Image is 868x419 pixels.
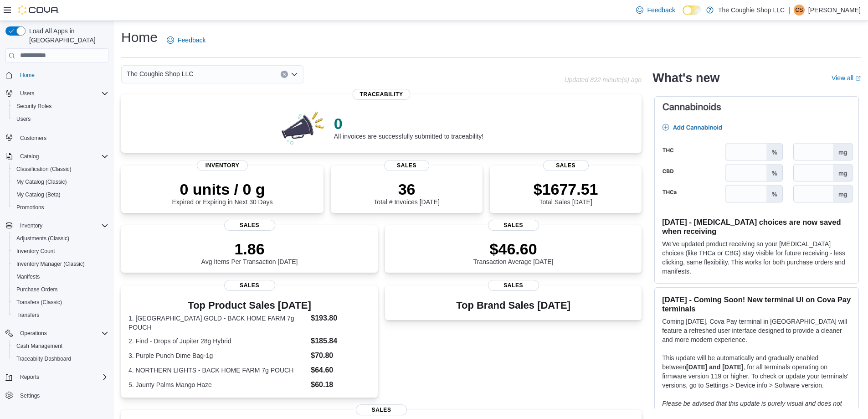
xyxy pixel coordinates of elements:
img: Cova [18,5,59,15]
span: Users [20,90,34,97]
span: My Catalog (Classic) [16,178,67,186]
button: Home [2,68,112,82]
span: Transfers [13,310,108,321]
div: All invoices are successfully submitted to traceability! [334,114,483,140]
h3: Top Brand Sales [DATE] [456,300,570,311]
span: Promotions [13,202,108,213]
p: We've updated product receiving so your [MEDICAL_DATA] choices (like THCa or CBG) stay visible fo... [662,239,851,276]
h3: [DATE] - [MEDICAL_DATA] choices are now saved when receiving [662,217,851,236]
a: Transfers [13,310,43,321]
span: Manifests [13,271,108,282]
button: My Catalog (Classic) [9,176,112,188]
span: Cash Management [13,341,108,352]
span: Users [16,88,108,99]
img: 0 [279,109,327,145]
span: Transfers (Classic) [16,299,62,306]
span: Inventory Manager (Classic) [16,260,85,268]
span: Inventory Count [13,246,108,257]
span: Security Roles [13,101,108,112]
span: Manifests [16,273,40,280]
p: $46.60 [473,240,554,258]
p: 36 [374,180,439,198]
span: Inventory [20,222,42,229]
button: Inventory Count [9,245,112,258]
button: Operations [2,327,112,340]
span: Traceability [353,89,411,100]
span: My Catalog (Beta) [16,191,61,198]
p: The Coughie Shop LLC [718,5,785,16]
button: Customers [2,131,112,144]
a: Transfers (Classic) [13,297,66,308]
div: Total # Invoices [DATE] [374,180,439,206]
h1: Home [121,28,158,47]
span: Inventory Count [16,248,55,255]
span: Feedback [178,36,205,45]
span: Traceabilty Dashboard [13,353,108,364]
p: 1.86 [201,240,298,258]
span: Classification (Classic) [13,164,108,175]
a: View allExternal link [832,74,861,82]
span: Home [20,72,35,79]
p: | [788,5,790,16]
em: Please be advised that this update is purely visual and does not impact payment functionality. [662,400,842,416]
button: Security Roles [9,100,112,113]
span: Promotions [16,204,44,211]
a: Traceabilty Dashboard [13,353,75,364]
span: Inventory [16,220,108,231]
span: Sales [224,280,275,291]
span: Settings [20,392,40,399]
button: Inventory [2,219,112,232]
strong: [DATE] and [DATE] [686,363,743,371]
dt: 5. Jaunty Palms Mango Haze [128,380,307,389]
p: 0 units / 0 g [172,180,273,198]
button: Operations [16,328,51,339]
button: Manifests [9,270,112,283]
dd: $64.60 [311,365,370,376]
span: The Coughie Shop LLC [127,68,193,79]
span: Cash Management [16,342,62,350]
a: Feedback [163,31,209,49]
span: Sales [488,220,539,231]
div: Expired or Expiring in Next 30 Days [172,180,273,206]
button: Promotions [9,201,112,214]
input: Dark Mode [683,5,702,15]
dt: 4. NORTHERN LIGHTS - BACK HOME FARM 7g POUCH [128,366,307,375]
span: Purchase Orders [16,286,58,293]
h2: What's new [652,71,719,85]
button: Open list of options [291,71,298,78]
button: My Catalog (Beta) [9,188,112,201]
span: Transfers [16,311,39,319]
span: Adjustments (Classic) [13,233,108,244]
span: Users [16,115,31,123]
button: Traceabilty Dashboard [9,352,112,365]
button: Users [16,88,38,99]
span: Sales [488,280,539,291]
a: Cash Management [13,341,66,352]
span: Sales [384,160,430,171]
dt: 3. Purple Punch Dime Bag-1g [128,351,307,360]
a: My Catalog (Beta) [13,189,64,200]
span: My Catalog (Classic) [13,176,108,187]
button: Purchase Orders [9,283,112,296]
p: This update will be automatically and gradually enabled between , for all terminals operating on ... [662,353,851,390]
a: Classification (Classic) [13,164,75,175]
span: Adjustments (Classic) [16,235,69,242]
span: Users [13,114,108,124]
div: Transaction Average [DATE] [473,240,554,265]
span: Security Roles [16,103,51,110]
a: Inventory Manager (Classic) [13,259,88,269]
button: Users [9,113,112,125]
p: Updated 822 minute(s) ago [564,76,642,83]
a: Settings [16,390,43,401]
span: Sales [224,220,275,231]
button: Cash Management [9,340,112,352]
a: Security Roles [13,101,55,112]
h3: Top Product Sales [DATE] [128,300,370,311]
span: Home [16,69,108,81]
button: Adjustments (Classic) [9,232,112,245]
button: Users [2,87,112,100]
span: Customers [16,132,108,143]
a: Inventory Count [13,246,59,257]
button: Catalog [2,150,112,163]
div: Total Sales [DATE] [534,180,598,206]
